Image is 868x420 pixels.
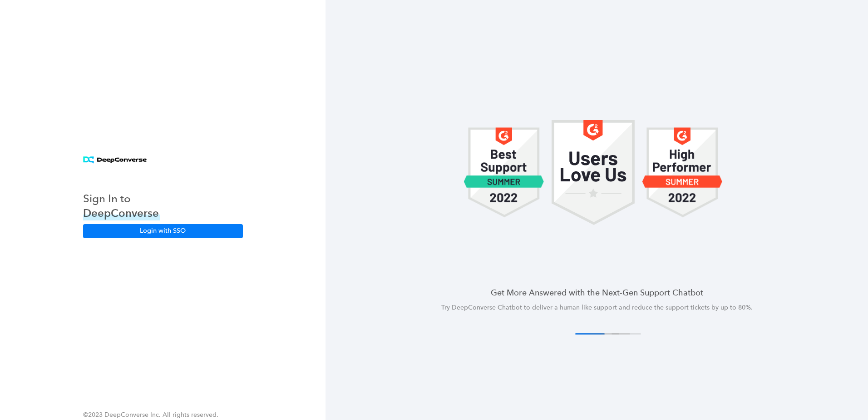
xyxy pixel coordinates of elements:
img: horizontal logo [83,156,147,164]
img: carousel 1 [464,120,544,225]
button: 4 [612,333,641,335]
h3: Sign In to [83,191,160,206]
button: 1 [575,333,605,335]
button: 2 [590,333,619,335]
span: Try DeepConverse Chatbot to deliver a human-like support and reduce the support tickets by up to ... [441,303,753,311]
img: carousel 1 [642,120,723,225]
button: 3 [601,333,630,335]
h3: DeepConverse [83,206,160,220]
img: carousel 1 [552,120,635,225]
button: Login with SSO [83,224,243,238]
h4: Get More Answered with the Next-Gen Support Chatbot [347,287,846,298]
span: ©2023 DeepConverse Inc. All rights reserved. [83,411,218,419]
